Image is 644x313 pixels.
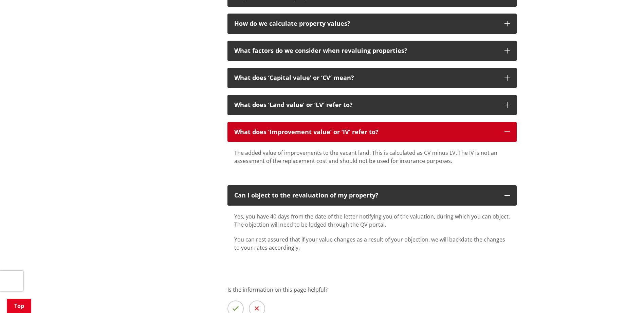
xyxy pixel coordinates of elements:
p: How do we calculate property values? [234,20,498,27]
p: You can rest assured that if your value changes as a result of your objection, we will backdate t... [234,235,510,252]
button: Can I object to the revaluation of my property? [227,185,517,206]
p: Yes, you have 40 days from the date of the letter notifying you of the valuation, during which yo... [234,212,510,229]
p: What factors do we consider when revaluing properties? [234,47,498,54]
iframe: Messenger Launcher [613,285,637,309]
button: What does ‘Improvement value’ or ‘IV’ refer to? [227,122,517,142]
button: What does ‘Land value’ or ‘LV’ refer to? [227,95,517,115]
a: Top [7,299,31,313]
button: How do we calculate property values? [227,14,517,34]
p: What does ‘Land value’ or ‘LV’ refer to? [234,102,498,108]
p: Can I object to the revaluation of my property? [234,192,498,199]
p: What does ‘Improvement value’ or ‘IV’ refer to? [234,129,498,135]
button: What does ‘Capital value’ or ‘CV’ mean? [227,68,517,88]
p: Is the information on this page helpful? [227,286,517,294]
button: What factors do we consider when revaluing properties? [227,41,517,61]
p: What does ‘Capital value’ or ‘CV’ mean? [234,75,498,81]
p: The added value of improvements to the vacant land. This is calculated as CV minus LV. The IV is ... [234,149,510,165]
